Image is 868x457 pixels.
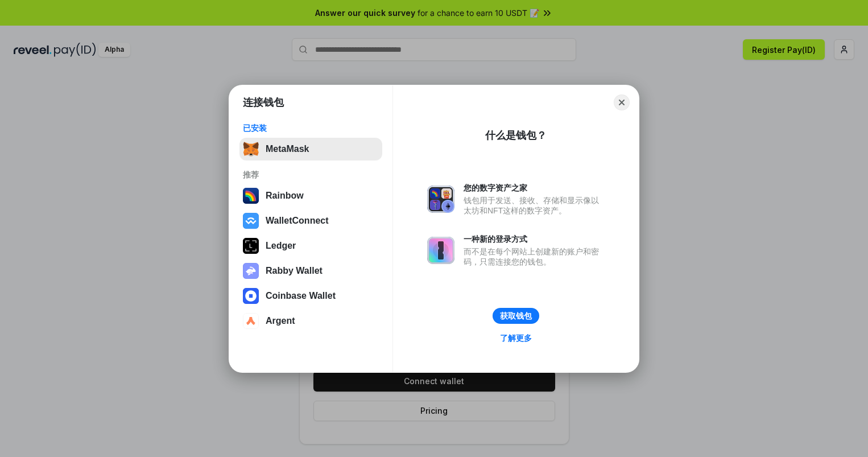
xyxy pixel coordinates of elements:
button: WalletConnect [239,209,382,232]
button: 获取钱包 [493,308,539,324]
button: Rabby Wallet [239,260,382,282]
img: svg+xml,%3Csvg%20xmlns%3D%22http%3A%2F%2Fwww.w3.org%2F2000%2Fsvg%22%20fill%3D%22none%22%20viewBox... [427,237,454,264]
img: svg+xml,%3Csvg%20fill%3D%22none%22%20height%3D%2233%22%20viewBox%3D%220%200%2035%2033%22%20width%... [243,141,259,157]
button: MetaMask [239,138,382,160]
button: Close [614,94,630,110]
h1: 连接钱包 [243,96,284,109]
div: 您的数字资产之家 [464,183,605,193]
div: 推荐 [243,170,379,180]
div: Rabby Wallet [266,266,323,276]
div: 什么是钱包？ [485,129,547,142]
div: 钱包用于发送、接收、存储和显示像以太坊和NFT这样的数字资产。 [464,195,605,216]
a: 了解更多 [493,331,539,345]
div: Coinbase Wallet [266,291,336,301]
div: 而不是在每个网站上创建新的账户和密码，只需连接您的钱包。 [464,246,605,267]
div: 了解更多 [500,333,532,343]
img: svg+xml,%3Csvg%20xmlns%3D%22http%3A%2F%2Fwww.w3.org%2F2000%2Fsvg%22%20width%3D%2228%22%20height%3... [243,238,259,254]
img: svg+xml,%3Csvg%20xmlns%3D%22http%3A%2F%2Fwww.w3.org%2F2000%2Fsvg%22%20fill%3D%22none%22%20viewBox... [243,263,259,279]
img: svg+xml,%3Csvg%20xmlns%3D%22http%3A%2F%2Fwww.w3.org%2F2000%2Fsvg%22%20fill%3D%22none%22%20viewBox... [427,186,454,213]
button: Coinbase Wallet [239,285,382,307]
button: Ledger [239,234,382,257]
img: svg+xml,%3Csvg%20width%3D%2228%22%20height%3D%2228%22%20viewBox%3D%220%200%2028%2028%22%20fill%3D... [243,213,259,229]
div: MetaMask [266,144,309,154]
img: svg+xml,%3Csvg%20width%3D%2228%22%20height%3D%2228%22%20viewBox%3D%220%200%2028%2028%22%20fill%3D... [243,288,259,304]
div: 获取钱包 [500,311,532,321]
div: 一种新的登录方式 [464,234,605,244]
button: Rainbow [239,184,382,207]
div: Rainbow [266,191,304,201]
div: Argent [266,316,295,326]
button: Argent [239,310,382,332]
img: svg+xml,%3Csvg%20width%3D%2228%22%20height%3D%2228%22%20viewBox%3D%220%200%2028%2028%22%20fill%3D... [243,313,259,329]
div: 已安装 [243,123,379,133]
img: svg+xml,%3Csvg%20width%3D%22120%22%20height%3D%22120%22%20viewBox%3D%220%200%20120%20120%22%20fil... [243,188,259,204]
div: WalletConnect [266,216,329,226]
div: Ledger [266,241,296,251]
